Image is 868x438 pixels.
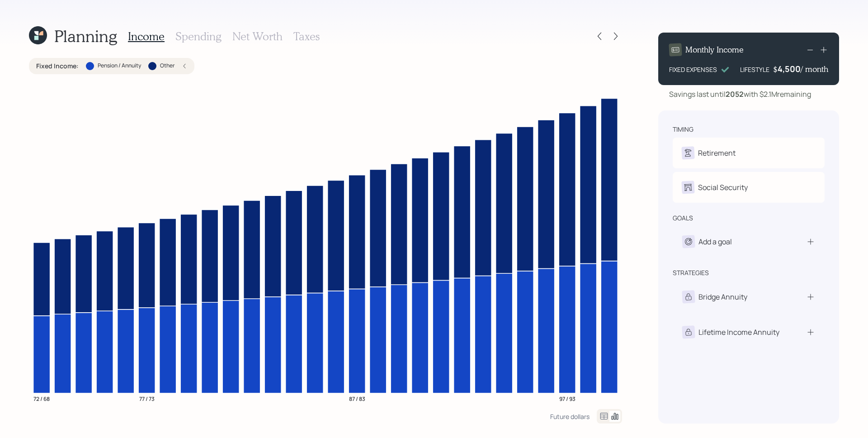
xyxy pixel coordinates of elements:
[160,62,175,70] label: Other
[669,65,717,74] div: FIXED EXPENSES
[139,395,155,402] tspan: 77 / 73
[778,63,801,74] div: 4,500
[801,64,828,74] h4: / month
[550,412,590,421] div: Future dollars
[559,395,576,402] tspan: 97 / 93
[685,45,744,55] h4: Monthly Income
[740,65,769,74] div: LIFESTYLE
[669,89,811,100] div: Savings last until with $2.1M remaining
[54,26,117,46] h1: Planning
[673,214,693,223] div: goals
[698,182,748,193] div: Social Security
[698,291,747,302] div: Bridge Annuity
[128,30,165,43] h3: Income
[293,30,320,43] h3: Taxes
[232,30,283,43] h3: Net Worth
[698,327,779,338] div: Lifetime Income Annuity
[726,89,744,99] b: 2052
[36,62,79,71] label: Fixed Income :
[698,236,732,247] div: Add a goal
[98,62,141,70] label: Pension / Annuity
[773,64,778,74] h4: $
[349,395,365,402] tspan: 87 / 83
[673,125,693,134] div: timing
[175,30,222,43] h3: Spending
[673,268,709,277] div: strategies
[33,395,50,402] tspan: 72 / 68
[698,148,736,158] div: Retirement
